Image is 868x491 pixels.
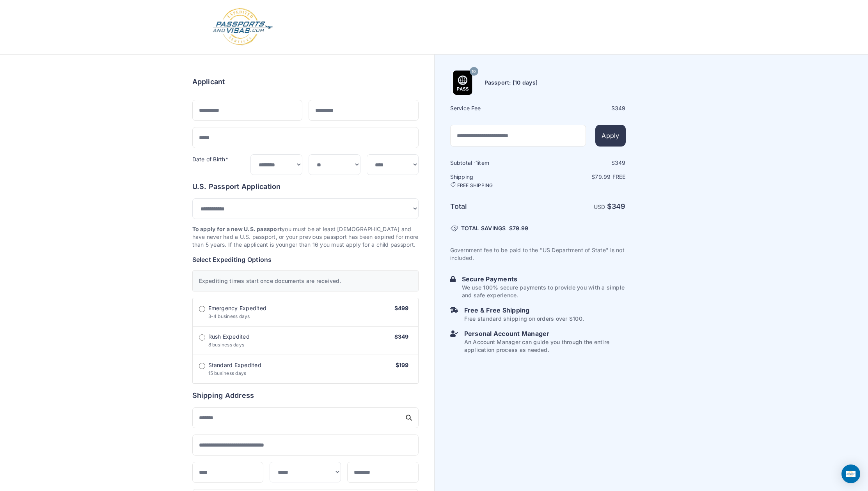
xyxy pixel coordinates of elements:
strong: To apply for a new U.S. passport [192,226,282,232]
h6: Shipping Address [192,390,419,401]
h6: Total [450,201,537,212]
div: $ [539,104,626,112]
h6: Free & Free Shipping [464,306,584,315]
div: Expediting times start once documents are received. [192,270,419,291]
h6: U.S. Passport Application [192,181,419,192]
span: 349 [615,159,626,166]
span: 3-4 business days [208,313,250,319]
span: 79.99 [595,173,611,180]
span: 10 [472,67,476,77]
img: Product Name [451,71,475,95]
span: 15 business days [208,370,247,376]
span: Emergency Expedited [208,304,267,312]
span: Standard Expedited [208,361,261,369]
span: FREE SHIPPING [457,182,493,189]
p: Free standard shipping on orders over $100. [464,315,584,323]
span: Rush Expedited [208,333,250,341]
span: 1 [476,159,478,166]
span: $499 [394,305,409,311]
label: Date of Birth* [192,156,228,162]
div: Open Intercom Messenger [841,465,860,483]
img: Logo [212,8,274,46]
span: 349 [615,105,626,111]
span: USD [594,203,605,210]
span: $349 [394,333,409,340]
span: Free [612,173,626,180]
span: 349 [612,202,626,210]
span: TOTAL SAVINGS [461,224,506,232]
h6: Service Fee [450,104,537,112]
p: you must be at least [DEMOGRAPHIC_DATA] and have never had a U.S. passport, or your previous pass... [192,225,419,249]
span: $199 [396,362,409,368]
h6: Shipping [450,173,537,189]
button: Apply [595,125,625,147]
span: 8 business days [208,342,245,348]
h6: Passport: [10 days] [485,79,538,87]
p: Government fee to be paid to the "US Department of State" is not included. [450,246,626,262]
h6: Secure Payments [462,274,626,284]
p: $ [539,173,626,181]
p: We use 100% secure payments to provide you with a simple and safe experience. [462,284,626,299]
span: 79.99 [513,225,528,231]
div: $ [539,159,626,167]
strong: $ [607,202,626,210]
h6: Personal Account Manager [464,329,626,338]
span: $ [509,224,528,232]
p: An Account Manager can guide you through the entire application process as needed. [464,338,626,354]
h6: Subtotal · item [450,159,537,167]
h6: Applicant [192,76,225,87]
h6: Select Expediting Options [192,255,419,264]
